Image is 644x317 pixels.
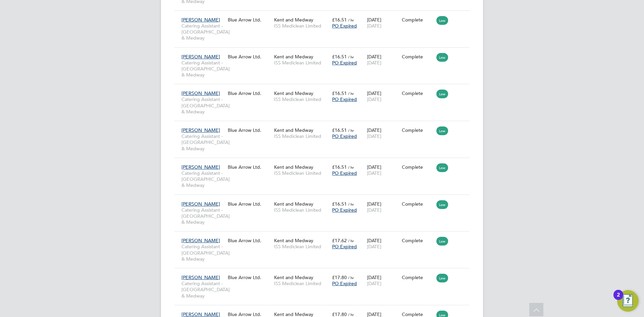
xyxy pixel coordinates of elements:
span: PO Expired [332,133,357,139]
span: [DATE] [367,170,381,176]
span: Kent and Medway [274,90,313,96]
div: Complete [402,237,433,244]
span: Low [436,274,448,282]
span: Low [436,200,448,209]
a: [PERSON_NAME]Catering Assistant - [GEOGRAPHIC_DATA] & MedwayBlue Arrow Ltd.Kent and MedwayISS Med... [180,87,470,92]
div: Blue Arrow Ltd. [226,50,272,63]
span: ISS Mediclean Limited [274,207,329,213]
span: £17.80 [332,274,347,280]
span: £16.51 [332,164,347,170]
span: / hr [348,91,354,96]
span: / hr [348,17,354,22]
span: Kent and Medway [274,164,313,170]
span: [DATE] [367,96,381,102]
span: ISS Mediclean Limited [274,133,329,139]
a: [PERSON_NAME]Catering Assistant - [GEOGRAPHIC_DATA] & MedwayBlue Arrow Ltd.Kent and MedwayISS Med... [180,197,470,203]
div: Blue Arrow Ltd. [226,13,272,26]
span: £16.51 [332,17,347,23]
span: ISS Mediclean Limited [274,96,329,102]
div: Complete [402,17,433,23]
span: PO Expired [332,60,357,66]
span: / hr [348,165,354,170]
button: Open Resource Center, 2 new notifications [617,290,639,312]
span: [PERSON_NAME] [181,90,220,96]
a: [PERSON_NAME]Catering Assistant - [GEOGRAPHIC_DATA] & MedwayBlue Arrow Ltd.Kent and MedwayISS Med... [180,234,470,240]
div: [DATE] [365,87,400,106]
span: Low [436,163,448,172]
div: Complete [402,201,433,207]
span: / hr [348,312,354,317]
span: [PERSON_NAME] [181,17,220,23]
span: Kent and Medway [274,201,313,207]
div: Blue Arrow Ltd. [226,124,272,137]
span: / hr [348,238,354,243]
span: Low [436,126,448,135]
span: Low [436,53,448,62]
span: / hr [348,275,354,280]
span: [PERSON_NAME] [181,54,220,60]
span: Catering Assistant - [GEOGRAPHIC_DATA] & Medway [181,170,224,189]
a: [PERSON_NAME]Catering Assistant - [GEOGRAPHIC_DATA] & MedwayBlue Arrow Ltd.Kent and MedwayISS Med... [180,271,470,276]
span: Catering Assistant - [GEOGRAPHIC_DATA] & Medway [181,280,224,299]
span: [DATE] [367,133,381,139]
span: / hr [348,128,354,133]
span: £16.51 [332,201,347,207]
div: Complete [402,54,433,60]
span: [DATE] [367,60,381,66]
div: [DATE] [365,124,400,143]
span: Low [436,237,448,246]
span: Catering Assistant - [GEOGRAPHIC_DATA] & Medway [181,23,224,41]
a: [PERSON_NAME]Catering Assistant - [GEOGRAPHIC_DATA] & MedwayBlue Arrow Ltd.Kent and MedwayISS Med... [180,308,470,313]
span: ISS Mediclean Limited [274,60,329,66]
span: £16.51 [332,127,347,133]
span: [DATE] [367,280,381,286]
span: [DATE] [367,244,381,250]
div: [DATE] [365,161,400,179]
span: Kent and Medway [274,54,313,60]
div: [DATE] [365,271,400,290]
span: PO Expired [332,280,357,286]
div: Blue Arrow Ltd. [226,87,272,100]
div: Blue Arrow Ltd. [226,271,272,284]
div: 2 [617,295,620,304]
span: Catering Assistant - [GEOGRAPHIC_DATA] & Medway [181,244,224,262]
span: Kent and Medway [274,17,313,23]
span: [PERSON_NAME] [181,127,220,133]
span: £17.62 [332,237,347,244]
span: [PERSON_NAME] [181,164,220,170]
span: Low [436,90,448,98]
div: [DATE] [365,234,400,253]
div: Blue Arrow Ltd. [226,198,272,210]
span: [DATE] [367,207,381,213]
a: [PERSON_NAME]Catering Assistant - [GEOGRAPHIC_DATA] & MedwayBlue Arrow Ltd.Kent and MedwayISS Med... [180,160,470,166]
span: [PERSON_NAME] [181,201,220,207]
span: ISS Mediclean Limited [274,170,329,176]
a: [PERSON_NAME]Catering Assistant - [GEOGRAPHIC_DATA] & MedwayBlue Arrow Ltd.Kent and MedwayISS Med... [180,50,470,56]
span: Kent and Medway [274,127,313,133]
span: Kent and Medway [274,274,313,280]
span: PO Expired [332,244,357,250]
span: / hr [348,202,354,207]
span: Low [436,16,448,25]
div: Complete [402,164,433,170]
span: [DATE] [367,23,381,29]
span: PO Expired [332,170,357,176]
span: PO Expired [332,207,357,213]
span: PO Expired [332,96,357,102]
div: Complete [402,274,433,280]
span: ISS Mediclean Limited [274,244,329,250]
div: Complete [402,127,433,133]
span: [PERSON_NAME] [181,237,220,244]
span: £16.51 [332,54,347,60]
span: Kent and Medway [274,237,313,244]
div: [DATE] [365,13,400,32]
span: / hr [348,54,354,59]
span: ISS Mediclean Limited [274,23,329,29]
div: Complete [402,90,433,96]
span: Catering Assistant - [GEOGRAPHIC_DATA] & Medway [181,133,224,152]
span: [PERSON_NAME] [181,274,220,280]
span: Catering Assistant - [GEOGRAPHIC_DATA] & Medway [181,207,224,225]
span: £16.51 [332,90,347,96]
span: Catering Assistant - [GEOGRAPHIC_DATA] & Medway [181,96,224,115]
div: [DATE] [365,50,400,69]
